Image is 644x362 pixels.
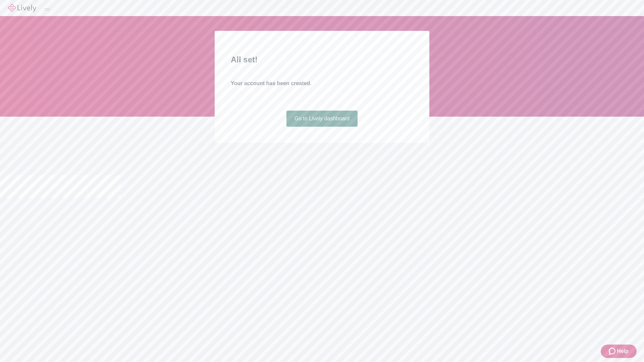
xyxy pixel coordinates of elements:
[231,54,413,66] h2: All set!
[601,345,637,358] button: Zendesk support iconHelp
[609,347,617,355] svg: Zendesk support icon
[44,8,50,10] button: Log out
[8,4,36,12] img: Lively
[617,347,629,355] span: Help
[286,111,358,127] a: Go to Lively dashboard
[231,79,413,87] h4: Your account has been created.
